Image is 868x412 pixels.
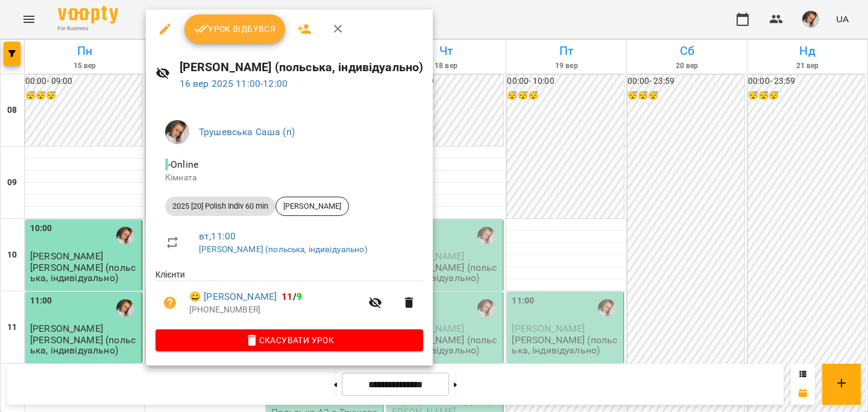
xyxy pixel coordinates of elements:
a: [PERSON_NAME] (польська, індивідуально) [199,244,368,254]
ul: Клієнти [156,268,423,329]
a: 😀 [PERSON_NAME] [189,290,277,304]
a: вт , 11:00 [199,230,236,242]
span: 11 [281,291,292,302]
a: 16 вер 2025 11:00-12:00 [180,78,288,89]
span: 2025 [20] Polish Indiv 60 min [165,201,275,212]
button: Візит ще не сплачено. Додати оплату? [156,288,184,317]
p: [PHONE_NUMBER] [189,304,361,316]
span: Скасувати Урок [165,333,414,347]
a: Трушевська Саша (п) [199,126,295,138]
button: Скасувати Урок [156,329,423,351]
img: ca64c4ce98033927e4211a22b84d869f.JPG [165,120,189,144]
span: [PERSON_NAME] [276,201,348,212]
span: Урок відбувся [194,22,276,36]
h6: [PERSON_NAME] (польська, індивідуально) [180,58,424,77]
p: Кімната [165,172,414,184]
b: / [281,291,302,302]
span: - Online [165,159,201,170]
span: 9 [297,291,302,302]
div: [PERSON_NAME] [275,197,349,216]
button: Урок відбувся [184,14,286,43]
